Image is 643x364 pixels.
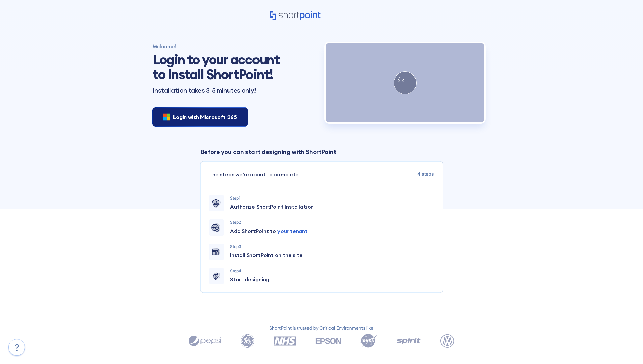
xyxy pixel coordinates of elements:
[153,108,248,126] button: Login with Microsoft 365
[230,244,434,250] p: Step 3
[153,43,318,50] h4: Welcome!
[230,227,308,235] span: Add ShortPoint to
[230,203,314,211] span: Authorize ShortPoint Installation
[609,332,643,364] iframe: Chat Widget
[153,52,284,82] h1: Login to your account to Install ShortPoint!
[277,227,308,234] span: your tenant
[230,268,434,274] p: Step 4
[230,251,303,259] span: Install ShortPoint on the site
[200,147,443,156] p: Before you can start designing with ShortPoint
[230,275,269,283] span: Start designing
[209,170,299,178] span: The steps we're about to complete
[230,219,434,225] p: Step 2
[153,87,318,94] p: Installation takes 3-5 minutes only!
[173,113,237,121] span: Login with Microsoft 365
[417,170,434,178] span: 4 steps
[230,195,434,201] p: Step 1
